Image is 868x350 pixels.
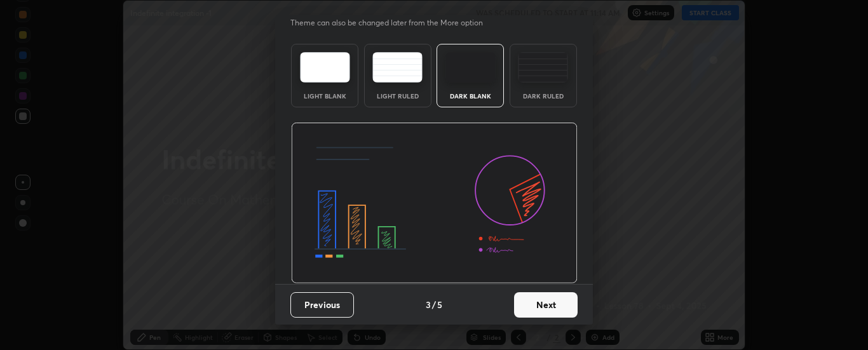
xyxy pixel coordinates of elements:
h4: 5 [437,298,442,311]
button: Next [514,292,578,318]
h4: 3 [426,298,431,311]
img: darkThemeBanner.d06ce4a2.svg [291,123,578,284]
div: Light Blank [299,93,350,99]
div: Light Ruled [372,93,423,99]
img: lightRuledTheme.5fabf969.svg [372,52,423,83]
p: Theme can also be changed later from the More option [290,17,496,29]
img: darkRuledTheme.de295e13.svg [518,52,568,83]
img: darkTheme.f0cc69e5.svg [445,52,496,83]
h4: / [432,298,436,311]
div: Dark Blank [445,93,496,99]
button: Previous [290,292,354,318]
div: Dark Ruled [518,93,569,99]
img: lightTheme.e5ed3b09.svg [300,52,350,83]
